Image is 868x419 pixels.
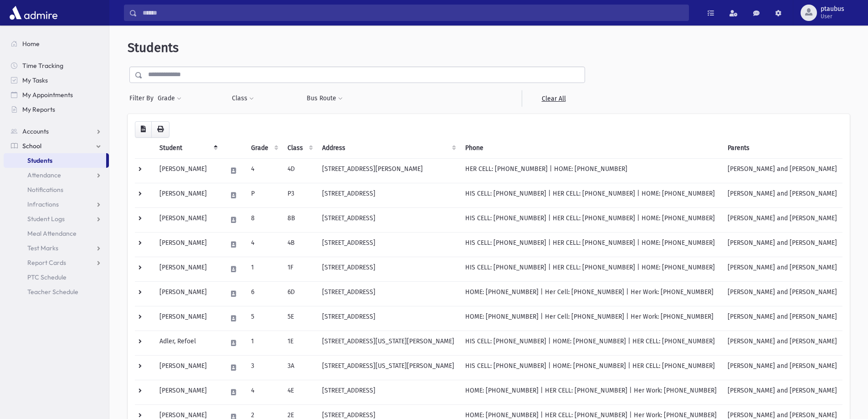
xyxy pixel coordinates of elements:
[7,4,60,22] img: AdmirePro
[460,232,722,257] td: HIS CELL: [PHONE_NUMBER] | HER CELL: [PHONE_NUMBER] | HOME: [PHONE_NUMBER]
[22,76,48,84] span: My Tasks
[154,183,221,207] td: [PERSON_NAME]
[317,306,460,331] td: [STREET_ADDRESS]
[317,183,460,207] td: [STREET_ADDRESS]
[282,183,317,207] td: P3
[137,5,688,21] input: Search
[27,215,65,223] span: Student Logs
[154,306,221,331] td: [PERSON_NAME]
[22,62,63,70] span: Time Tracking
[821,5,844,13] span: ptaubus
[317,281,460,306] td: [STREET_ADDRESS]
[22,127,49,135] span: Accounts
[460,207,722,232] td: HIS CELL: [PHONE_NUMBER] | HER CELL: [PHONE_NUMBER] | HOME: [PHONE_NUMBER]
[27,229,77,238] span: Meal Attendance
[27,186,63,194] span: Notifications
[4,182,109,197] a: Notifications
[460,281,722,306] td: HOME: [PHONE_NUMBER] | Her Cell: [PHONE_NUMBER] | Her Work: [PHONE_NUMBER]
[27,171,61,179] span: Attendance
[317,257,460,281] td: [STREET_ADDRESS]
[27,259,66,267] span: Report Cards
[4,102,109,117] a: My Reports
[154,380,221,404] td: [PERSON_NAME]
[22,91,73,99] span: My Appointments
[4,139,109,153] a: School
[821,13,844,20] span: User
[154,158,221,183] td: [PERSON_NAME]
[460,257,722,281] td: HIS CELL: [PHONE_NUMBER] | HER CELL: [PHONE_NUMBER] | HOME: [PHONE_NUMBER]
[154,331,221,355] td: Adler, Refoel
[154,207,221,232] td: [PERSON_NAME]
[722,331,842,355] td: [PERSON_NAME] and [PERSON_NAME]
[317,207,460,232] td: [STREET_ADDRESS]
[317,355,460,380] td: [STREET_ADDRESS][US_STATE][PERSON_NAME]
[128,40,179,55] span: Students
[282,257,317,281] td: 1F
[246,257,282,281] td: 1
[282,355,317,380] td: 3A
[722,138,842,159] th: Parents
[460,380,722,404] td: HOME: [PHONE_NUMBER] | HER CELL: [PHONE_NUMBER] | Her Work: [PHONE_NUMBER]
[27,288,78,296] span: Teacher Schedule
[27,156,52,165] span: Students
[246,331,282,355] td: 1
[460,355,722,380] td: HIS CELL: [PHONE_NUMBER] | HOME: [PHONE_NUMBER] | HER CELL: [PHONE_NUMBER]
[4,58,109,73] a: Time Tracking
[27,200,59,208] span: Infractions
[282,207,317,232] td: 8B
[460,138,722,159] th: Phone
[4,285,109,299] a: Teacher Schedule
[246,380,282,404] td: 4
[246,158,282,183] td: 4
[317,331,460,355] td: [STREET_ADDRESS][US_STATE][PERSON_NAME]
[154,232,221,257] td: [PERSON_NAME]
[27,273,67,281] span: PTC Schedule
[722,158,842,183] td: [PERSON_NAME] and [PERSON_NAME]
[246,138,282,159] th: Grade: activate to sort column ascending
[306,90,343,107] button: Bus Route
[722,306,842,331] td: [PERSON_NAME] and [PERSON_NAME]
[317,138,460,159] th: Address: activate to sort column ascending
[246,183,282,207] td: P
[722,257,842,281] td: [PERSON_NAME] and [PERSON_NAME]
[317,158,460,183] td: [STREET_ADDRESS][PERSON_NAME]
[317,380,460,404] td: [STREET_ADDRESS]
[460,158,722,183] td: HER CELL: [PHONE_NUMBER] | HOME: [PHONE_NUMBER]
[4,124,109,139] a: Accounts
[154,281,221,306] td: [PERSON_NAME]
[4,73,109,88] a: My Tasks
[22,40,40,48] span: Home
[154,257,221,281] td: [PERSON_NAME]
[4,36,109,51] a: Home
[135,121,152,138] button: CSV
[317,232,460,257] td: [STREET_ADDRESS]
[4,153,106,168] a: Students
[22,142,41,150] span: School
[522,90,585,107] a: Clear All
[22,105,55,114] span: My Reports
[282,138,317,159] th: Class: activate to sort column ascending
[154,138,221,159] th: Student: activate to sort column descending
[246,355,282,380] td: 3
[722,380,842,404] td: [PERSON_NAME] and [PERSON_NAME]
[282,331,317,355] td: 1E
[157,90,182,107] button: Grade
[4,88,109,102] a: My Appointments
[4,241,109,255] a: Test Marks
[722,355,842,380] td: [PERSON_NAME] and [PERSON_NAME]
[246,306,282,331] td: 5
[282,158,317,183] td: 4D
[246,207,282,232] td: 8
[722,183,842,207] td: [PERSON_NAME] and [PERSON_NAME]
[151,121,169,138] button: Print
[282,232,317,257] td: 4B
[460,306,722,331] td: HOME: [PHONE_NUMBER] | Her Cell: [PHONE_NUMBER] | Her Work: [PHONE_NUMBER]
[246,232,282,257] td: 4
[4,255,109,270] a: Report Cards
[722,232,842,257] td: [PERSON_NAME] and [PERSON_NAME]
[282,380,317,404] td: 4E
[4,226,109,241] a: Meal Attendance
[282,281,317,306] td: 6D
[460,183,722,207] td: HIS CELL: [PHONE_NUMBER] | HER CELL: [PHONE_NUMBER] | HOME: [PHONE_NUMBER]
[722,281,842,306] td: [PERSON_NAME] and [PERSON_NAME]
